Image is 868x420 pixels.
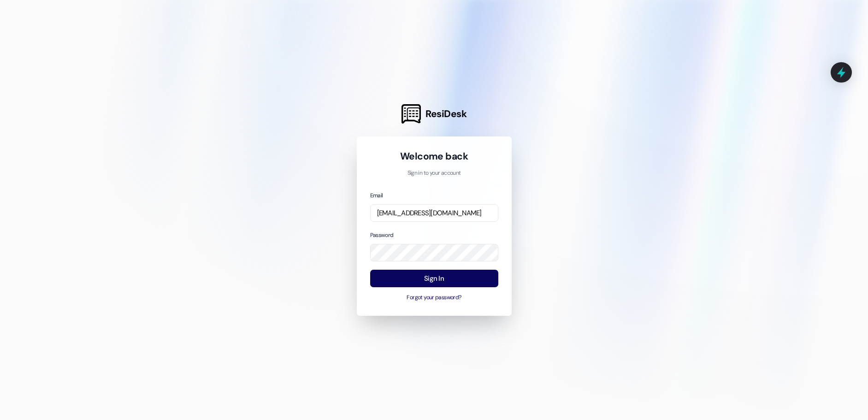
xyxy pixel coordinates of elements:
[370,231,394,239] label: Password
[370,294,498,302] button: Forgot your password?
[425,107,466,120] span: ResiDesk
[370,270,498,288] button: Sign In
[370,150,498,163] h1: Welcome back
[370,192,383,199] label: Email
[402,104,421,124] img: ResiDesk Logo
[370,204,498,222] input: name@example.com
[370,169,498,177] p: Sign in to your account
